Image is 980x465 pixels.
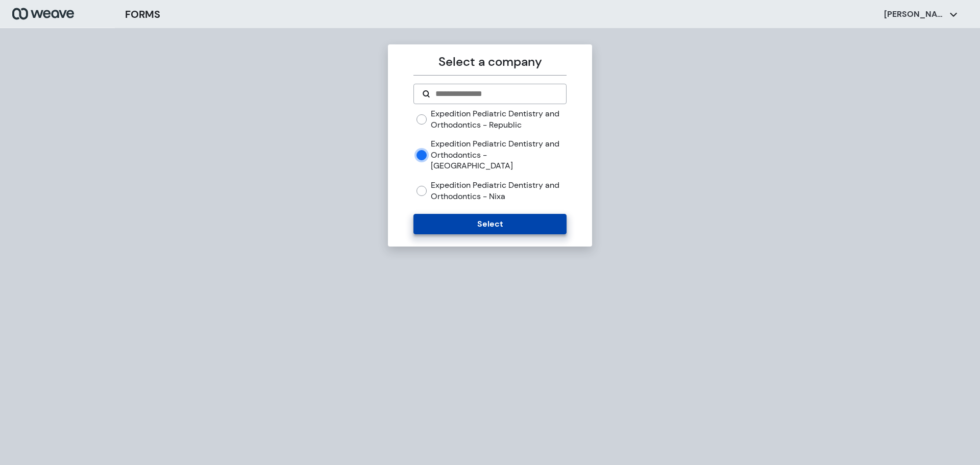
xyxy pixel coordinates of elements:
[413,53,566,71] p: Select a company
[431,108,566,130] label: Expedition Pediatric Dentistry and Orthodontics - Republic
[434,88,557,100] input: Search
[431,138,566,172] label: Expedition Pediatric Dentistry and Orthodontics - [GEOGRAPHIC_DATA]
[413,214,566,234] button: Select
[884,9,945,20] p: [PERSON_NAME]
[125,7,160,22] h3: FORMS
[431,180,566,202] label: Expedition Pediatric Dentistry and Orthodontics - Nixa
